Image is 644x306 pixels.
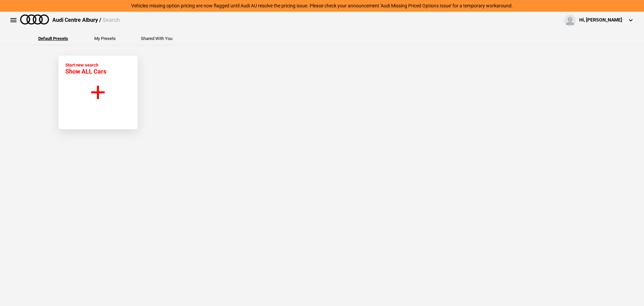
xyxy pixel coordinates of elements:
[38,36,68,41] button: Default Presets
[103,17,120,23] span: Search
[141,36,172,41] button: Shared With You
[94,36,116,41] button: My Presets
[65,68,106,75] span: Show ALL Cars
[579,17,622,24] div: Hi, [PERSON_NAME]
[52,16,120,24] div: Audi Centre Albury /
[58,55,138,129] button: Start new search Show ALL Cars
[20,14,49,25] img: audi.png
[65,62,106,75] div: Start new search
